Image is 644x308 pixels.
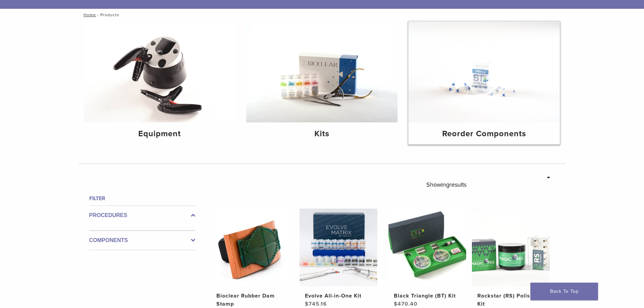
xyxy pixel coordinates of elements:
[81,13,96,17] a: Home
[252,128,392,140] h4: Kits
[96,13,100,17] span: /
[388,209,466,286] img: Black Triangle (BT) Kit
[300,209,377,286] img: Evolve All-in-One Kit
[90,128,230,140] h4: Equipment
[84,21,236,122] img: Equipment
[246,21,398,122] img: Kits
[89,194,195,203] h4: Filter
[211,209,289,286] img: Bioclear Rubber Dam Stamp
[305,301,327,307] bdi: 745.16
[305,301,309,307] span: $
[530,283,598,300] a: Back To Top
[394,301,418,307] bdi: 470.40
[394,301,398,307] span: $
[246,21,398,144] a: Kits
[84,21,236,144] a: Equipment
[408,21,560,122] img: Reorder Components
[89,236,195,244] label: Components
[414,128,554,140] h4: Reorder Components
[472,209,550,286] img: Rockstar (RS) Polishing Kit
[305,292,372,300] h2: Evolve All-in-One Kit
[388,209,467,308] a: Black Triangle (BT) KitBlack Triangle (BT) Kit $470.40
[79,9,566,21] nav: Products
[216,292,283,308] h2: Bioclear Rubber Dam Stamp
[426,177,467,192] p: Showing results
[89,211,195,219] label: Procedures
[477,292,544,308] h2: Rockstar (RS) Polishing Kit
[394,292,461,300] h2: Black Triangle (BT) Kit
[299,209,378,308] a: Evolve All-in-One KitEvolve All-in-One Kit $745.16
[408,21,560,144] a: Reorder Components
